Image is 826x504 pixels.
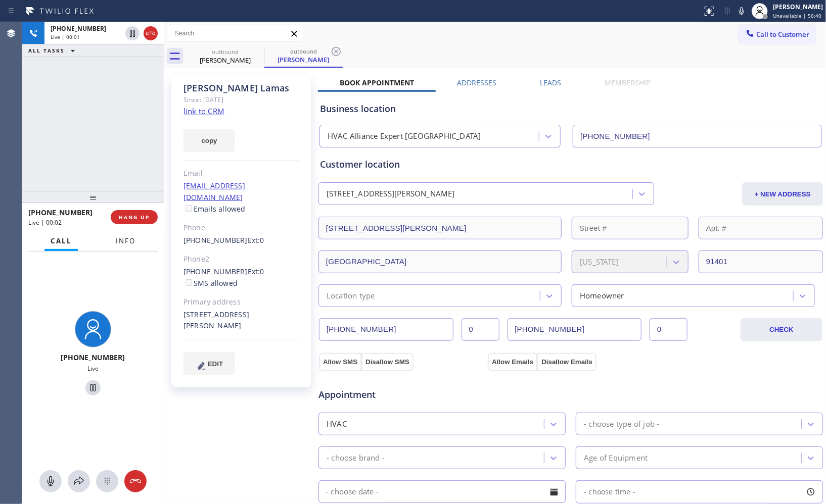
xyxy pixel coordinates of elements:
button: Hold Customer [125,26,140,40]
button: CHECK [741,318,823,341]
div: [PERSON_NAME] [773,3,823,11]
button: Mute [735,4,749,18]
span: Live | 00:01 [51,33,80,40]
button: HANG UP [111,210,158,224]
button: Disallow Emails [537,353,596,371]
button: Hold Customer [85,380,101,395]
input: Search [167,25,303,41]
div: outbound [187,48,263,56]
div: outbound [265,47,342,55]
input: Phone Number [573,125,822,147]
button: Hang up [144,26,158,40]
input: Ext. 2 [650,318,687,341]
input: Emails allowed [186,205,192,212]
input: Street # [572,217,689,239]
button: + NEW ADDRESS [742,182,823,206]
span: EDIT [208,360,223,368]
div: Since: [DATE] [183,94,299,106]
label: SMS allowed [183,278,238,288]
a: [PHONE_NUMBER] [183,235,248,245]
input: - choose date - [318,480,566,503]
button: Hang up [124,470,147,492]
label: Addresses [457,78,497,87]
button: Open directory [68,470,90,492]
button: Open dialpad [96,470,118,492]
span: - choose time - [584,487,635,496]
span: Call [51,236,72,245]
div: [STREET_ADDRESS][PERSON_NAME] [327,188,455,200]
span: Unavailable | 56:40 [773,12,821,19]
a: [EMAIL_ADDRESS][DOMAIN_NAME] [183,181,245,202]
label: Leads [540,78,562,87]
div: Business location [320,102,821,116]
div: Phone [183,222,299,234]
span: Ext: 0 [248,235,264,245]
span: Call to Customer [756,30,809,39]
label: Book Appointment [340,78,414,87]
span: Ext: 0 [248,267,264,276]
div: Primary address [183,296,299,308]
input: Phone Number 2 [508,318,642,341]
button: Call to Customer [739,25,816,44]
div: [PERSON_NAME] [265,55,342,64]
a: [PHONE_NUMBER] [183,267,248,276]
span: HANG UP [119,214,150,221]
div: Homeowner [580,290,624,301]
button: Allow Emails [488,353,537,371]
div: - choose brand - [327,452,385,464]
button: Disallow SMS [361,353,414,371]
input: Apt. # [699,217,823,239]
div: Customer location [320,158,821,171]
span: Live | 00:02 [28,218,62,227]
span: Appointment [318,388,485,401]
button: Mute [39,470,62,492]
button: EDIT [183,352,235,375]
input: City [318,250,562,273]
div: [PERSON_NAME] Lamas [183,82,299,94]
span: [PHONE_NUMBER] [51,24,106,33]
div: Email [183,168,299,179]
div: Alan Lamas [187,45,263,68]
label: Emails allowed [183,204,246,214]
div: - choose type of job - [584,418,659,430]
a: link to CRM [183,106,224,116]
input: ZIP [699,250,823,273]
button: copy [183,129,235,152]
div: [PERSON_NAME] [187,56,263,65]
input: Ext. [462,318,499,341]
div: Phone2 [183,254,299,265]
input: SMS allowed [186,279,192,286]
span: ALL TASKS [28,47,65,54]
input: Phone Number [319,318,453,341]
div: HVAC [327,418,347,430]
div: [STREET_ADDRESS][PERSON_NAME] [183,309,299,332]
div: Location type [327,290,375,301]
button: Call [44,231,78,251]
button: Info [110,231,142,251]
button: Allow SMS [319,353,361,371]
span: Info [116,236,135,245]
span: [PHONE_NUMBER] [28,208,93,217]
span: Live [87,364,99,373]
button: ALL TASKS [22,44,85,57]
div: Alan Lamas [265,45,342,67]
span: [PHONE_NUMBER] [61,352,125,362]
label: Membership [605,78,650,87]
div: HVAC Alliance Expert [GEOGRAPHIC_DATA] [328,131,481,142]
div: Age of Equipment [584,452,648,464]
input: Address [318,217,562,239]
